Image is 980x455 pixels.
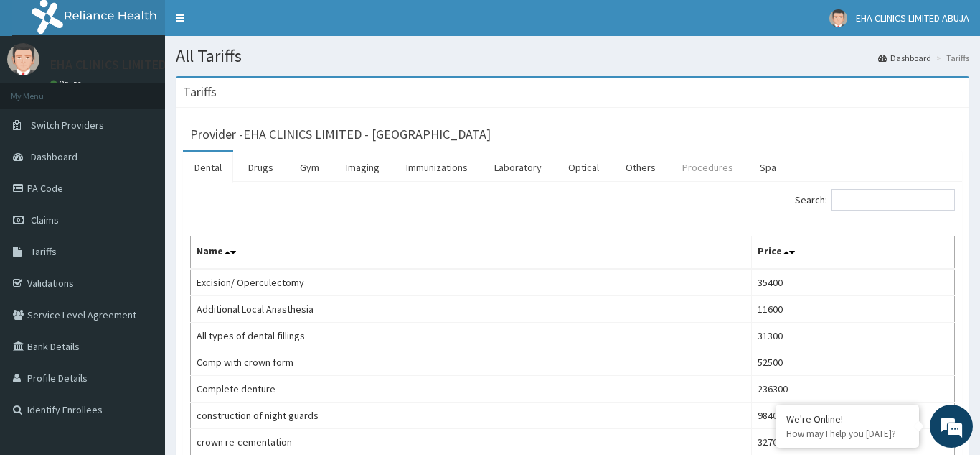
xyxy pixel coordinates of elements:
h3: Provider - EHA CLINICS LIMITED - [GEOGRAPHIC_DATA] [190,128,491,141]
a: Spa [748,152,788,183]
a: Imaging [334,152,391,183]
a: Procedures [671,152,745,183]
label: Search: [795,189,955,211]
td: Excision/ Operculectomy [191,269,752,296]
td: Additional Local Anasthesia [191,296,752,323]
span: Dashboard [31,150,77,163]
a: Dashboard [878,52,931,64]
span: Switch Providers [31,119,104,132]
a: Dental [183,152,233,183]
th: Price [752,236,955,270]
a: Others [614,152,667,183]
td: 98400 [752,403,955,429]
td: construction of night guards [191,403,752,429]
h1: All Tariffs [176,47,969,65]
div: We're Online! [786,413,908,426]
a: Immunizations [395,152,479,183]
p: EHA CLINICS LIMITED ABUJA [50,58,205,71]
td: 31300 [752,323,955,349]
a: Laboratory [483,152,553,183]
td: All types of dental fillings [191,323,752,349]
th: Name [191,236,752,270]
img: User Image [829,9,847,27]
h3: Tariffs [183,86,217,98]
td: 52500 [752,349,955,376]
td: 236300 [752,376,955,403]
td: 35400 [752,269,955,296]
p: How may I help you today? [786,428,908,440]
a: Drugs [237,152,285,183]
img: User Image [7,43,39,75]
li: Tariffs [933,52,969,64]
span: Tariffs [31,245,57,258]
input: Search: [831,189,955,211]
a: Online [50,78,85,88]
td: 11600 [752,296,955,323]
span: EHA CLINICS LIMITED ABUJA [856,12,969,24]
span: Claims [31,213,59,226]
td: Complete denture [191,376,752,403]
a: Optical [557,152,611,183]
a: Gym [288,152,331,183]
td: Comp with crown form [191,349,752,376]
